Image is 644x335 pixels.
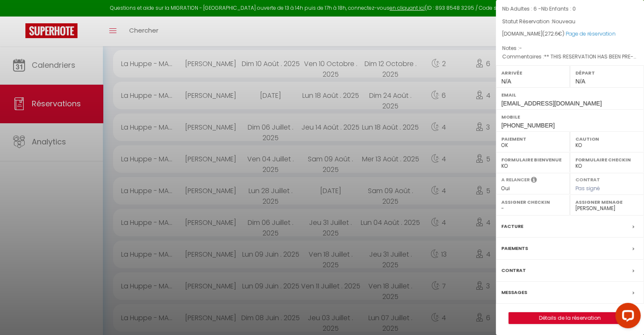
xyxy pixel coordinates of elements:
[502,53,638,61] p: Commentaires :
[575,198,638,206] label: Assigner Menage
[519,44,522,52] span: -
[509,312,631,324] button: Détails de la réservation
[501,100,602,107] span: [EMAIL_ADDRESS][DOMAIN_NAME]
[501,113,638,121] label: Mobile
[541,5,576,12] span: Nb Enfants : 0
[566,30,616,37] a: Page de réservation
[501,176,530,183] label: A relancer
[502,44,638,53] p: Notes :
[501,91,638,99] label: Email
[502,30,638,38] div: [DOMAIN_NAME]
[552,18,575,25] span: Nouveau
[502,17,638,26] p: Statut Réservation :
[501,288,527,297] label: Messages
[608,299,644,335] iframe: LiveChat chat widget
[575,185,600,192] span: Pas signé
[509,313,631,324] a: Détails de la réservation
[501,122,555,129] span: [PHONE_NUMBER]
[575,69,638,77] label: Départ
[531,176,537,185] i: Sélectionner OUI si vous souhaiter envoyer les séquences de messages post-checkout
[501,266,526,275] label: Contrat
[575,176,600,182] label: Contrat
[575,135,638,143] label: Caution
[502,5,576,12] span: Nb Adultes : 6 -
[501,69,564,77] label: Arrivée
[501,78,511,85] span: N/A
[501,222,523,231] label: Facture
[575,78,585,85] span: N/A
[501,135,564,143] label: Paiement
[501,155,564,164] label: Formulaire Bienvenue
[575,155,638,164] label: Formulaire Checkin
[501,198,564,206] label: Assigner Checkin
[544,30,558,37] span: 272.6
[542,30,564,37] span: ( €)
[501,244,528,253] label: Paiements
